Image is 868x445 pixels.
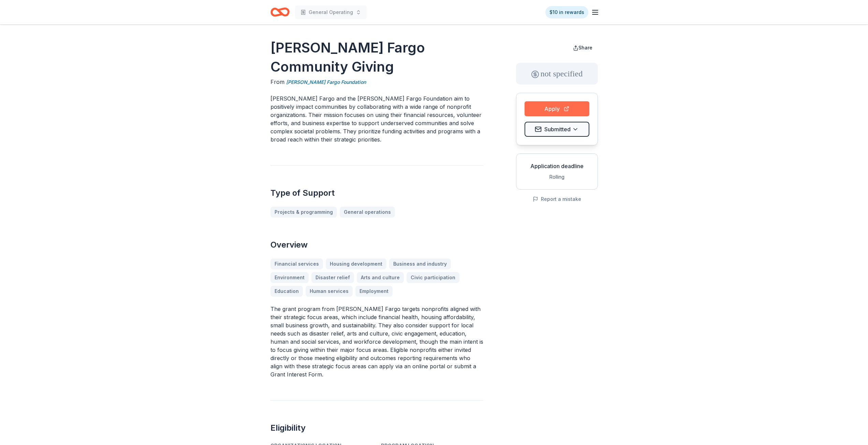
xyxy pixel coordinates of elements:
span: General Operating [309,8,353,16]
button: Submitted [525,122,589,137]
a: Home [270,4,290,20]
div: Application deadline [522,162,592,170]
button: Share [568,41,598,55]
button: Apply [525,101,589,116]
h2: Overview [270,239,483,250]
a: General operations [340,207,395,218]
div: From [270,78,483,86]
button: General Operating [295,5,367,19]
a: [PERSON_NAME] Fargo Foundation [286,78,366,86]
h1: [PERSON_NAME] Fargo Community Giving [270,38,483,76]
div: Rolling [522,173,592,181]
span: Submitted [544,125,571,134]
p: [PERSON_NAME] Fargo and the [PERSON_NAME] Fargo Foundation aim to positively impact communities b... [270,94,483,144]
a: $10 in rewards [545,6,588,18]
button: Report a mistake [533,195,581,203]
h2: Eligibility [270,422,483,433]
span: Share [578,45,592,50]
a: Projects & programming [270,207,337,218]
h2: Type of Support [270,188,483,198]
div: not specified [516,63,598,85]
p: The grant program from [PERSON_NAME] Fargo targets nonprofits aligned with their strategic focus ... [270,305,483,379]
